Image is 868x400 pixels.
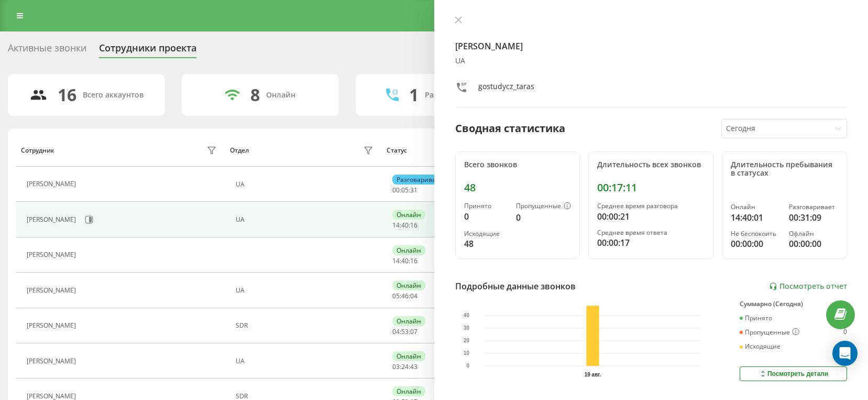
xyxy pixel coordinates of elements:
div: Пропущенные [516,202,571,211]
div: 00:00:00 [789,237,838,250]
div: 00:17:11 [597,181,705,194]
div: 16 [58,85,76,105]
span: 46 [401,291,409,300]
div: Всего звонков [464,160,572,169]
div: 48 [464,237,508,250]
div: 14:40:01 [731,211,780,224]
span: 14 [392,256,400,265]
span: 14 [392,221,400,230]
div: Подробные данные звонков [455,280,576,293]
div: : : [392,257,417,265]
span: 03 [392,362,400,371]
span: 16 [410,256,417,265]
div: Онлайн [392,210,425,220]
div: 0 [843,328,847,337]
div: [PERSON_NAME] [27,180,79,188]
span: 16 [410,221,417,230]
div: gostudycz_taras [478,81,534,96]
div: Исходящие [740,343,781,350]
text: 30 [463,325,469,331]
div: : : [392,222,417,229]
div: UA [455,57,848,66]
span: 24 [401,362,409,371]
div: Сотрудники проекта [99,42,196,59]
div: SDR [236,322,376,329]
div: Всего аккаунтов [83,91,144,100]
div: [PERSON_NAME] [27,287,79,294]
div: [PERSON_NAME] [27,358,79,365]
div: 8 [250,85,260,105]
span: 43 [410,362,417,371]
div: [PERSON_NAME] [27,322,79,329]
div: UA [236,287,376,294]
span: 05 [392,291,400,300]
div: : : [392,187,417,194]
h4: [PERSON_NAME] [455,40,848,52]
div: UA [236,358,376,365]
text: 10 [463,350,469,356]
div: Посмотреть детали [759,370,828,378]
div: [PERSON_NAME] [27,216,79,223]
div: Онлайн [266,91,295,100]
div: Не беспокоить [731,230,780,237]
div: Принято [464,202,508,210]
span: 05 [401,186,409,194]
text: 40 [463,312,469,318]
div: Сводная статистика [455,121,565,136]
div: Разговаривают [425,91,482,100]
div: Среднее время ответа [597,229,705,236]
div: UA [236,216,376,223]
div: Онлайн [731,203,780,211]
span: 40 [401,256,409,265]
div: Сотрудник [21,147,54,154]
div: Исходящие [464,230,508,237]
div: Отдел [230,147,249,154]
div: Онлайн [392,351,425,361]
div: Пропущенные [740,328,799,337]
div: Онлайн [392,316,425,326]
button: Посмотреть детали [740,366,847,381]
div: 00:00:17 [597,236,705,249]
span: 53 [401,327,409,336]
div: Статус [387,147,407,154]
div: 00:31:09 [789,211,838,224]
div: Онлайн [392,280,425,290]
div: UA [236,181,376,188]
div: 00:00:21 [597,210,705,223]
div: [PERSON_NAME] [27,393,79,400]
text: 19 авг. [584,372,601,377]
div: 0 [516,211,571,224]
div: : : [392,363,417,371]
span: 04 [410,291,417,300]
div: Онлайн [392,386,425,396]
div: Активные звонки [8,42,86,59]
span: 40 [401,221,409,230]
span: 00 [392,186,400,194]
a: Посмотреть отчет [769,282,847,291]
div: Разговаривает [789,203,838,211]
div: [PERSON_NAME] [27,251,79,258]
text: 20 [463,338,469,343]
text: 0 [466,363,469,369]
div: : : [392,328,417,336]
div: 0 [464,210,508,223]
div: Длительность всех звонков [597,160,705,169]
div: 00:00:00 [731,237,780,250]
div: Принято [740,315,772,322]
span: 31 [410,186,417,194]
div: : : [392,293,417,300]
div: Разговаривает [392,175,447,185]
div: SDR [236,393,376,400]
div: Среднее время разговора [597,202,705,210]
div: Суммарно (Сегодня) [740,300,847,308]
div: 48 [464,181,572,194]
div: Длительность пребывания в статусах [731,160,838,178]
div: Офлайн [789,230,838,237]
span: 07 [410,327,417,336]
span: 04 [392,327,400,336]
div: 1 [409,85,419,105]
div: Open Intercom Messenger [832,341,858,366]
div: Онлайн [392,245,425,255]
